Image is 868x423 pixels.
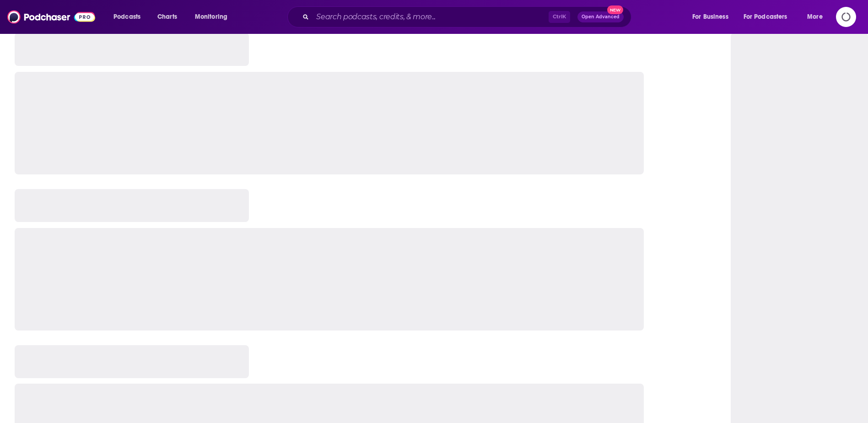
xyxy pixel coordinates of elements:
button: open menu [189,10,239,24]
span: Ctrl K [549,11,570,23]
button: open menu [738,10,801,24]
span: For Business [692,11,728,23]
span: New [607,5,624,14]
button: open menu [107,10,152,24]
button: open menu [801,10,834,24]
button: open menu [686,10,740,24]
span: For Podcasters [744,11,787,23]
input: Search podcasts, credits, & more... [313,10,549,24]
span: Podcasts [113,11,140,23]
span: Charts [157,11,177,23]
span: More [807,11,823,23]
a: Charts [151,10,183,24]
span: Logging in [836,7,856,27]
span: Open Advanced [582,15,620,19]
span: Monitoring [195,11,227,23]
button: Open AdvancedNew [577,11,624,22]
img: Podchaser - Follow, Share and Rate Podcasts [7,8,95,26]
div: Search podcasts, credits, & more... [296,6,640,27]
